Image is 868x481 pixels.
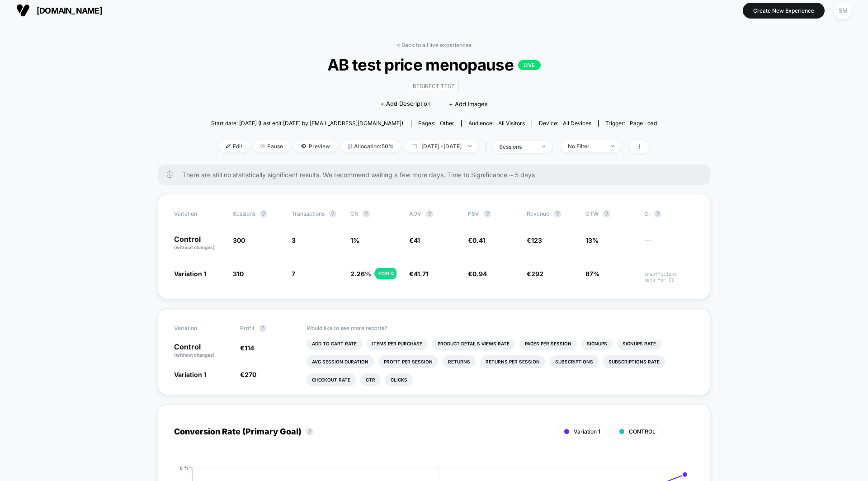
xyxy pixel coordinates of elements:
span: Revenue [527,210,549,217]
a: < Back to all live experiences [396,42,472,48]
li: Pages Per Session [519,337,577,350]
span: 292 [531,270,543,278]
span: 3 [292,236,296,244]
span: Insufficient data for CI [644,271,694,283]
span: 0.41 [472,236,485,244]
img: end [611,145,614,147]
p: Control [174,343,231,358]
span: Pause [254,140,290,152]
span: [DATE] - [DATE] [405,140,478,152]
span: + Add Description [380,99,431,108]
span: Device: [532,120,598,127]
button: ? [260,210,267,217]
img: end [542,146,545,147]
span: € [409,270,429,278]
img: edit [226,144,231,148]
button: ? [654,210,661,217]
span: € [468,236,485,244]
span: [DOMAIN_NAME] [37,6,102,15]
span: € [468,270,487,278]
li: Avg Session Duration [307,355,374,368]
span: Start date: [DATE] (Last edit [DATE] by [EMAIL_ADDRESS][DOMAIN_NAME]) [211,120,403,127]
span: Variation 1 [574,428,600,435]
span: € [409,236,420,244]
img: end [260,144,265,148]
button: SM [831,1,854,20]
span: € [527,236,542,244]
span: | [483,140,492,153]
span: Variation 1 [174,371,206,378]
span: all devices [563,120,591,127]
span: AOV [409,210,421,217]
span: --- [644,238,694,251]
li: Returns [443,355,476,368]
span: 41.71 [414,270,429,278]
span: (without changes) [174,245,215,250]
span: other [440,120,454,127]
span: There are still no statistically significant results. We recommend waiting a few more days . Time... [182,171,692,179]
button: ? [603,210,610,217]
button: [DOMAIN_NAME] [14,3,105,18]
button: ? [363,210,370,217]
li: Subscriptions [550,355,599,368]
span: + Add Images [449,100,488,108]
button: ? [259,325,266,332]
li: Clicks [385,373,413,386]
span: Variation 1 [174,270,206,278]
span: 41 [414,236,420,244]
span: (without changes) [174,352,215,358]
div: Audience: [468,120,525,127]
li: Product Details Views Rate [432,337,515,350]
img: rebalance [348,144,352,149]
span: PSV [468,210,479,217]
img: end [468,145,472,147]
span: 0.94 [472,270,487,278]
span: Profit [240,325,255,331]
span: € [240,371,256,378]
span: 310 [233,270,244,278]
span: Redirect Test [409,81,459,91]
li: Signups Rate [617,337,661,350]
button: ? [426,210,433,217]
p: Control [174,236,224,251]
span: € [527,270,543,278]
li: Profit Per Session [378,355,438,368]
button: ? [484,210,491,217]
span: CR [350,210,358,217]
span: OTW [585,210,635,217]
span: 87% [585,270,599,278]
span: Allocation: 50% [341,140,401,152]
li: Subscriptions Rate [603,355,665,368]
p: LIVE [518,60,541,70]
button: ? [306,428,313,435]
li: Add To Cart Rate [307,337,362,350]
img: calendar [412,144,417,148]
span: AB test price menopause [233,55,635,74]
span: Edit [219,140,249,152]
span: 7 [292,270,295,278]
span: Sessions [233,210,255,217]
div: SM [834,2,852,19]
img: Visually logo [16,4,30,17]
span: Preview [294,140,337,152]
span: CI [644,210,694,217]
span: Variation [174,210,224,217]
span: 270 [245,371,256,378]
button: Create New Experience [743,3,825,19]
span: Variation [174,325,224,332]
div: sessions [499,143,535,150]
li: Ctr [360,373,381,386]
span: Transactions [292,210,325,217]
li: Items Per Purchase [367,337,428,350]
span: 300 [233,236,245,244]
span: All Visitors [498,120,525,127]
button: ? [554,210,561,217]
div: + 126 % [375,268,396,279]
span: CONTROL [629,428,656,435]
span: Page Load [630,120,657,127]
li: Signups [581,337,613,350]
span: 114 [245,344,254,352]
li: Checkout Rate [307,373,356,386]
p: Would like to see more reports? [307,325,694,331]
span: 2.26 % [350,270,371,278]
